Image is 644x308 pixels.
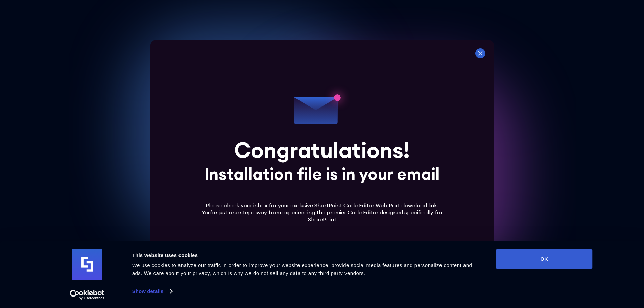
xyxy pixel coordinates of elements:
[132,251,481,259] div: This website uses cookies
[132,286,172,297] a: Show details
[204,166,440,182] div: Installation file is in your email
[496,249,593,269] button: OK
[132,262,472,276] span: We use cookies to analyze our traffic in order to improve your website experience, provide social...
[234,139,410,161] div: Congratulations!
[72,249,102,280] img: logo
[57,290,117,300] a: Usercentrics Cookiebot - opens in a new window
[199,202,445,223] div: Please check your inbox for your exclusive ShortPoint Code Editor Web Part download link. You’re ...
